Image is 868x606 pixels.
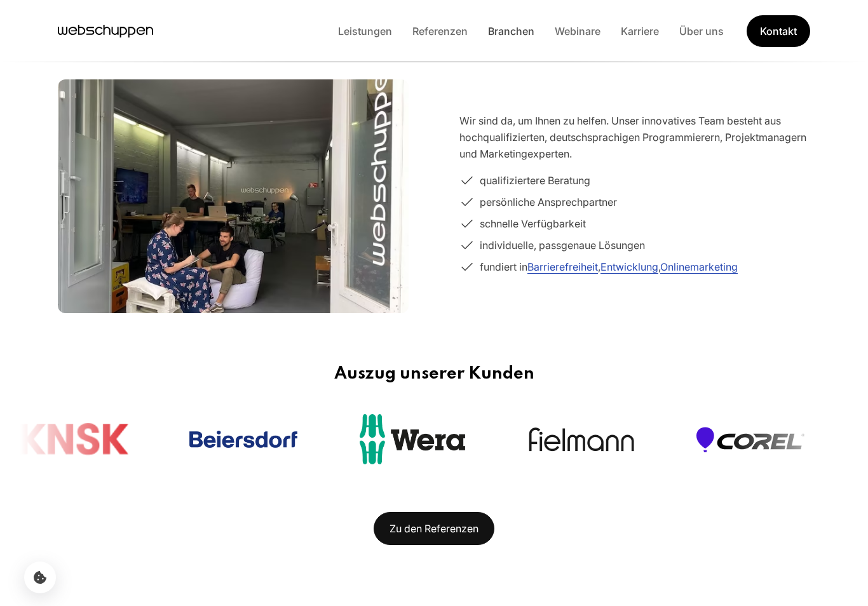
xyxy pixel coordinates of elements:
[480,237,645,253] span: individuelle, passgenaue Lösungen
[527,426,635,453] a: Open the page of Fielmann in a new tab
[328,25,402,37] a: Leistungen
[189,431,297,448] a: Open the page of Beiersdorf in a new tab
[600,260,658,273] a: Entwicklung
[696,427,804,452] img: Corel
[480,215,586,232] span: schnelle Verfügbarkeit
[527,426,635,453] img: Fielmann
[747,15,810,47] a: Get Started
[480,259,738,275] span: fundiert in , ,
[20,423,128,455] img: KNSK
[374,512,494,545] a: Zu den Referenzen
[58,46,409,347] img: Team im webschuppen-Büro in Hamburg
[402,25,478,37] a: Referenzen
[545,25,611,37] a: Webinare
[480,172,590,189] span: qualifiziertere Beratung
[527,260,598,273] a: Barrierefreiheit
[478,25,545,37] a: Branchen
[660,260,738,273] a: Onlinemarketing
[669,25,734,37] a: Über uns
[189,431,297,448] img: Beiersdorf
[459,112,810,162] p: Wir sind da, um Ihnen zu helfen. Unser innovatives Team besteht aus hochqualifizierten, deutschsp...
[611,25,669,37] a: Karriere
[480,194,617,210] span: persönliche Ansprechpartner
[58,22,153,41] a: Hauptseite besuchen
[696,427,804,452] a: Open the page of Corel in a new tab
[358,412,466,466] img: Wera
[20,364,848,384] h3: Auszug unserer Kunden
[24,562,56,593] button: Cookie-Einstellungen öffnen
[20,423,128,455] a: Open the page of KNSK in a new tab
[358,412,466,466] a: Open the page of Wera in a new tab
